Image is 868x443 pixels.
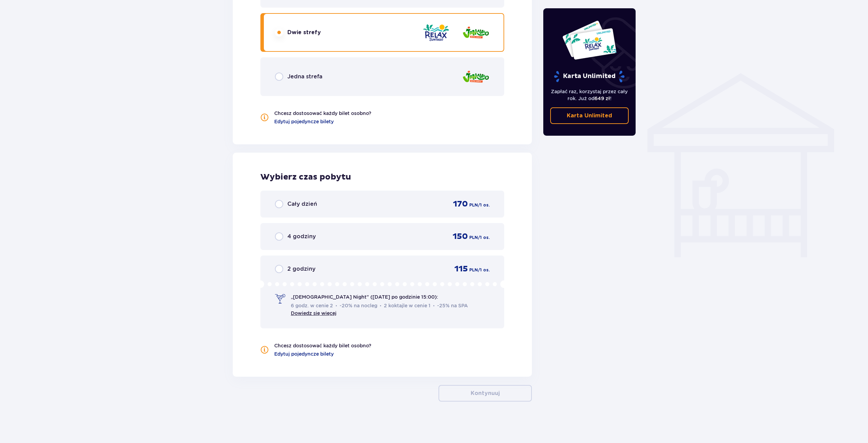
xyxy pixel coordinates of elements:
span: Jedna strefa [287,73,322,80]
span: 170 [453,199,468,209]
span: 115 [454,264,468,274]
span: 150 [453,231,468,242]
p: Karta Unlimited [567,112,612,119]
span: 2 koktajle w cenie 1 [380,302,431,309]
a: Edytuj pojedyncze bilety [274,118,334,125]
img: Relax [422,23,450,42]
img: Jamango [462,67,490,87]
a: Edytuj pojedyncze bilety [274,350,334,357]
span: 6 godz. w cenie 2 [291,302,333,309]
span: / 1 os. [478,202,490,208]
span: / 1 os. [478,234,490,241]
p: Kontynuuj [471,389,500,397]
span: „[DEMOGRAPHIC_DATA] Night" ([DATE] po godzinie 15:00): [291,293,438,300]
img: Jamango [462,23,490,42]
p: Zapłać raz, korzystaj przez cały rok. Już od ! [550,88,629,102]
span: PLN [469,202,478,208]
p: Chcesz dostosować każdy bilet osobno? [274,342,371,349]
p: Karta Unlimited [553,70,625,83]
span: Cały dzień [287,200,317,208]
button: Kontynuuj [438,385,532,402]
img: Dwie karty całoroczne do Suntago z napisem 'UNLIMITED RELAX', na białym tle z tropikalnymi liśćmi... [562,20,617,60]
span: -20% na nocleg [336,302,377,309]
span: -25% na SPA [433,302,468,309]
p: Chcesz dostosować każdy bilet osobno? [274,110,371,117]
span: 4 godziny [287,233,316,240]
span: PLN [469,234,478,241]
h2: Wybierz czas pobytu [260,172,504,182]
a: Dowiedz się więcej [291,310,336,316]
span: Dwie strefy [287,29,321,36]
span: / 1 os. [478,267,490,273]
span: PLN [469,267,478,273]
span: 649 zł [594,96,610,101]
a: Karta Unlimited [550,107,629,124]
span: 2 godziny [287,265,315,273]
